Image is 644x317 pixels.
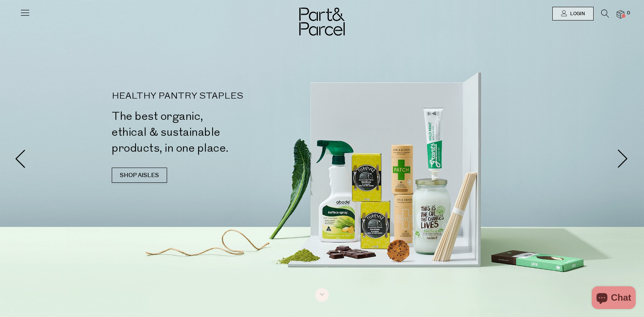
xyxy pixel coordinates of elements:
[112,108,325,156] h2: The best organic, ethical & sustainable products, in one place.
[299,8,345,36] img: Part&Parcel
[112,168,167,183] a: SHOP AISLES
[112,92,325,101] p: HEALTHY PANTRY STAPLES
[617,10,624,18] a: 0
[568,11,585,17] span: Login
[589,286,638,311] inbox-online-store-chat: Shopify online store chat
[625,10,632,17] span: 0
[552,7,594,20] a: Login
